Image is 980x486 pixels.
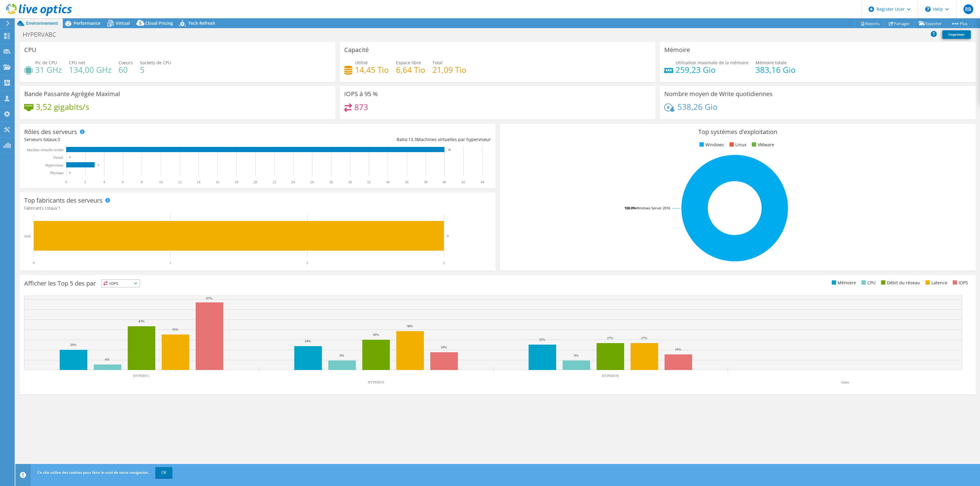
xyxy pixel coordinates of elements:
[750,141,774,148] li: VMware
[306,261,308,265] text: 2
[405,180,409,184] text: 36
[27,148,64,152] tspan: Machine virtuelle invitée
[140,66,171,73] h4: 5
[197,180,200,184] text: 14
[340,353,344,357] text: 9%
[830,279,856,286] li: Mémoire
[24,197,103,204] h3: Top fabricants des serveurs
[24,205,491,211] h4: Fabricants totaux:
[676,66,748,73] h4: 259,23 Gio
[103,180,105,184] text: 4
[396,66,425,73] h4: 6,64 Tio
[73,20,100,26] span: Performance
[37,470,149,475] span: Ce site utilise des cookies pour faire le suivi de votre navigation.
[140,60,171,65] span: Sockets de CPU
[138,319,145,323] text: 43%
[860,279,876,286] li: CPU
[368,380,384,384] text: HYPERVA
[344,47,369,53] h3: Capacité
[636,206,670,210] tspan: Windows Server 2016
[443,261,445,265] text: 3
[963,4,973,14] span: RB
[273,180,276,184] text: 22
[443,180,446,184] text: 40
[329,180,333,184] text: 28
[664,91,773,97] h3: Nombre moyen de Write quotidiennes
[254,180,257,184] text: 20
[105,357,110,361] text: 6%
[698,141,724,148] li: Windows
[396,60,421,65] span: Espace libre
[305,339,311,343] text: 24%
[50,171,64,175] text: Physique
[462,180,465,184] text: 42
[84,180,86,184] text: 2
[354,104,368,110] h4: 873
[69,156,71,159] text: 0
[69,66,111,73] h4: 134,00 GHz
[291,180,295,184] text: 24
[102,280,140,287] span: IOPS
[116,20,130,26] span: Virtual
[641,336,647,340] text: 27%
[675,347,681,351] text: 16%
[539,338,545,341] text: 25%
[344,91,378,97] h3: IOPS à 95 %
[69,171,71,174] text: 0
[367,180,371,184] text: 32
[925,6,931,12] svg: \n
[880,279,920,286] li: Débit du réseau
[448,148,451,151] text: 40
[122,180,124,184] text: 6
[178,180,182,184] text: 12
[70,343,76,346] text: 20%
[119,66,133,73] h4: 60
[36,103,89,110] h4: 3,52 gigabits/s
[155,467,172,478] a: OK
[33,261,35,265] text: 0
[119,60,133,65] span: Coeurs
[145,20,173,26] span: Cloud Pricing
[58,205,61,211] span: 1
[172,327,178,331] text: 35%
[348,180,352,184] text: 30
[98,163,99,166] text: 3
[355,66,389,73] h4: 14,45 Tio
[188,20,215,26] span: Tech Refresh
[235,180,238,184] text: 18
[386,180,390,184] text: 34
[624,206,636,210] tspan: 100.0%
[756,60,787,65] span: Mémoire totale
[441,345,447,349] text: 18%
[24,234,31,238] text: Dell
[946,19,972,28] a: Plus
[20,31,66,38] h1: HYPERVABC
[24,47,36,53] h3: CPU
[841,380,849,384] text: Autre
[35,60,57,65] span: Pic de CPU
[884,19,914,28] a: Partager
[53,155,63,160] text: Virtuel
[310,180,314,184] text: 26
[65,180,67,184] text: 0
[924,279,947,286] li: Latence
[133,374,150,378] text: HYPERVC
[677,103,718,110] h4: 538,26 Gio
[574,353,579,357] text: 9%
[855,19,884,28] a: Reports
[447,234,449,238] text: 3
[914,19,946,28] a: Exporter
[664,47,690,53] h3: Mémoire
[69,60,85,65] span: CPU net
[373,333,379,336] text: 30%
[35,66,62,73] h4: 31 GHz
[24,136,258,143] div: Serveurs totaux:
[408,136,417,142] span: 13.3
[481,180,484,184] text: 44
[169,261,171,265] text: 1
[432,60,443,65] span: Total
[424,180,428,184] text: 38
[58,136,60,142] span: 3
[728,141,746,148] li: Linux
[407,324,413,328] text: 38%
